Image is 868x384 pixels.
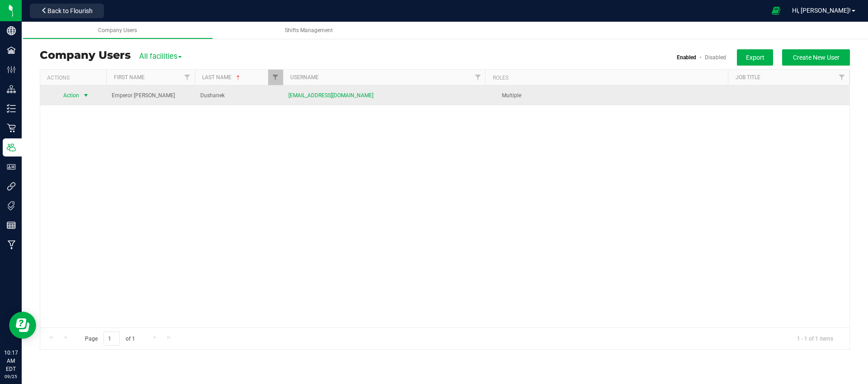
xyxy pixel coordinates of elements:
span: select [80,89,91,102]
inline-svg: Facilities [7,46,16,55]
inline-svg: Integrations [7,182,16,191]
span: Shifts Management [285,27,333,33]
button: Create New User [782,49,850,66]
a: First Name [114,74,145,81]
h3: Company Users [40,49,131,61]
a: Disabled [705,54,726,61]
input: 1 [104,332,120,346]
button: Export [737,49,773,66]
a: Last Name [202,74,242,81]
inline-svg: Reports [7,221,16,230]
a: Job Title [736,74,760,81]
span: Back to Flourish [47,7,93,14]
a: Enabled [677,54,696,61]
p: 10:17 AM EDT [4,349,18,373]
span: Create New User [793,54,840,61]
span: All facilities [139,52,182,61]
a: Filter [835,70,849,85]
button: Back to Flourish [30,4,104,18]
a: Username [290,74,319,81]
th: Roles [485,70,728,85]
p: 09/25 [4,373,18,380]
span: Emperor [PERSON_NAME] [112,91,175,100]
inline-svg: User Roles [7,162,16,171]
span: Company Users [98,27,137,33]
span: Page of 1 [77,332,142,346]
inline-svg: Retail [7,123,16,133]
a: Filter [268,70,283,85]
span: Multiple [502,92,521,99]
span: [EMAIL_ADDRESS][DOMAIN_NAME] [288,91,373,100]
div: Actions [47,75,103,81]
iframe: Resource center [9,312,36,339]
span: Action [55,89,80,102]
span: Dushanek [200,91,225,100]
span: Hi, [PERSON_NAME]! [792,7,851,14]
inline-svg: Inventory [7,104,16,113]
inline-svg: Configuration [7,65,16,74]
inline-svg: Manufacturing [7,240,16,249]
a: Filter [470,70,485,85]
span: Open Ecommerce Menu [766,2,786,19]
inline-svg: Distribution [7,85,16,94]
a: Filter [180,70,195,85]
inline-svg: Company [7,26,16,35]
inline-svg: Tags [7,201,16,210]
span: Export [746,54,764,61]
span: 1 - 1 of 1 items [790,332,840,345]
inline-svg: Users [7,143,16,152]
